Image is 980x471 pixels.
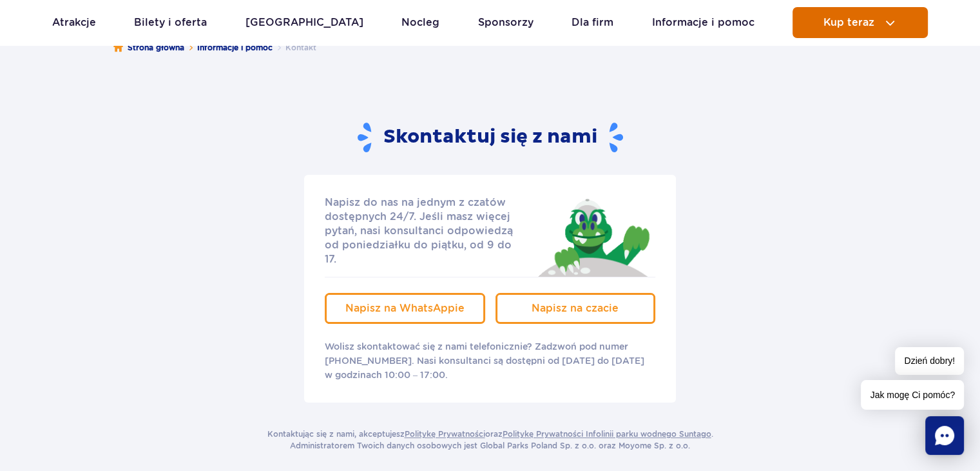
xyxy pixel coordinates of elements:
[345,302,465,314] span: Napisz na WhatsAppie
[325,293,485,324] a: Napisz na WhatsAppie
[273,41,316,54] li: Kontakt
[478,7,533,38] a: Sponsorzy
[530,195,655,277] img: Jay
[197,41,273,54] a: Informacje i pomoc
[52,7,96,38] a: Atrakcje
[325,339,655,382] p: Wolisz skontaktować się z nami telefonicznie? Zadzwoń pod numer [PHONE_NUMBER]. Nasi konsultanci ...
[793,7,928,38] button: Kup teraz
[532,302,619,314] span: Napisz na czacie
[652,7,754,38] a: Informacje i pomoc
[134,7,207,38] a: Bilety i oferta
[113,41,184,54] a: Strona główna
[267,428,713,452] p: Kontaktując się z nami, akceptujesz oraz . Administratorem Twoich danych osobowych jest Global Pa...
[925,416,964,455] div: Chat
[823,17,874,28] span: Kup teraz
[861,380,964,410] span: Jak mogę Ci pomóc?
[358,121,623,154] h2: Skontaktuj się z nami
[325,195,526,266] p: Napisz do nas na jednym z czatów dostępnych 24/7. Jeśli masz więcej pytań, nasi konsultanci odpow...
[401,7,439,38] a: Nocleg
[572,7,613,38] a: Dla firm
[245,7,363,38] a: [GEOGRAPHIC_DATA]
[405,429,485,439] a: Politykę Prywatności
[895,347,964,375] span: Dzień dobry!
[495,293,656,324] a: Napisz na czacie
[503,429,711,439] a: Politykę Prywatności Infolinii parku wodnego Suntago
